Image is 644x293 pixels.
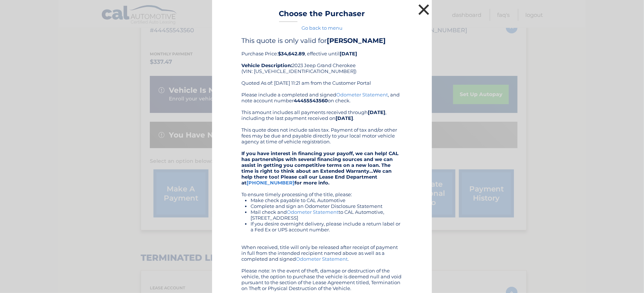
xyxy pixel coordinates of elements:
[294,98,328,103] b: 44455543560
[251,221,403,232] li: If you desire overnight delivery, please include a return label or a Fed Ex or UPS account number.
[296,256,348,262] a: Odometer Statement
[340,51,357,56] b: [DATE]
[417,2,431,17] button: ×
[251,203,403,209] li: Complete and sign an Odometer Disclosure Statement
[336,115,353,121] b: [DATE]
[287,209,338,215] a: Odometer Statement
[241,37,403,45] h4: This quote is only valid for
[247,180,295,186] a: [PHONE_NUMBER]
[241,150,399,186] strong: If you have interest in financing your payoff, we can help! CAL has partnerships with several fin...
[279,9,365,22] h3: Choose the Purchaser
[241,92,403,291] div: Please include a completed and signed , and note account number on check. This amount includes al...
[368,109,385,115] b: [DATE]
[278,51,305,56] b: $34,642.89
[251,209,403,221] li: Mail check and to CAL Automotive, [STREET_ADDRESS]
[301,25,343,31] a: Go back to menu
[251,197,403,203] li: Make check payable to CAL Automotive
[241,37,403,92] div: Purchase Price: , effective until 2023 Jeep Grand Cherokee (VIN: [US_VEHICLE_IDENTIFICATION_NUMBE...
[241,62,292,68] strong: Vehicle Description:
[336,92,388,98] a: Odometer Statement
[327,37,386,45] b: [PERSON_NAME]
